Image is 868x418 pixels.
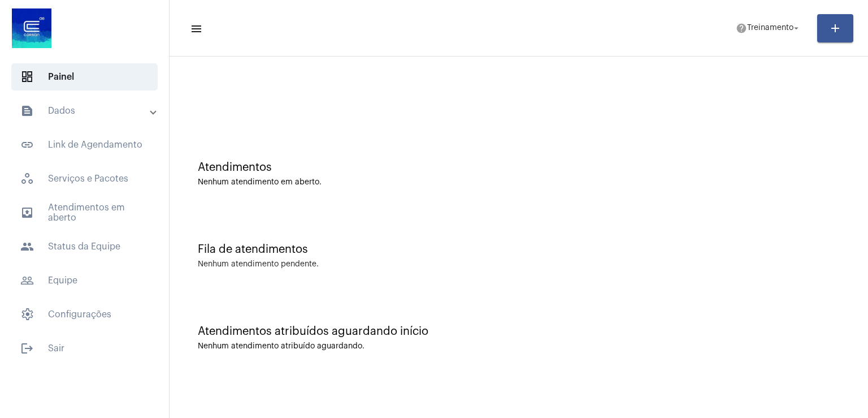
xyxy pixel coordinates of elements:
span: Treinamento [747,24,793,32]
mat-icon: sidenav icon [20,274,34,287]
div: Nenhum atendimento atribuído aguardando. [198,342,840,351]
span: Equipe [11,267,158,294]
span: Configurações [11,301,158,328]
mat-icon: sidenav icon [190,22,201,36]
div: Atendimentos [198,161,840,174]
span: sidenav icon [20,70,34,84]
span: Painel [11,63,158,91]
mat-icon: sidenav icon [20,104,34,118]
mat-icon: add [828,21,842,35]
span: Status da Equipe [11,233,158,260]
span: Link de Agendamento [11,131,158,158]
mat-icon: sidenav icon [20,240,34,253]
mat-expansion-panel-header: sidenav iconDados [7,97,169,124]
mat-icon: sidenav icon [20,206,34,219]
button: Treinamento [729,17,808,40]
span: Atendimentos em aberto [11,199,158,226]
div: Nenhum atendimento em aberto. [198,178,840,187]
div: Atendimentos atribuídos aguardando início [198,325,840,338]
mat-icon: sidenav icon [20,138,34,152]
span: Serviços e Pacotes [11,165,158,192]
span: sidenav icon [20,308,34,321]
span: Sair [11,335,158,362]
mat-icon: sidenav icon [20,342,34,355]
span: sidenav icon [20,172,34,186]
mat-icon: help [736,23,747,34]
img: d4669ae0-8c07-2337-4f67-34b0df7f5ae4.jpeg [9,6,54,51]
div: Nenhum atendimento pendente. [198,260,319,269]
div: Fila de atendimentos [198,243,840,256]
mat-panel-title: Dados [20,104,151,118]
mat-icon: arrow_drop_down [791,23,801,33]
